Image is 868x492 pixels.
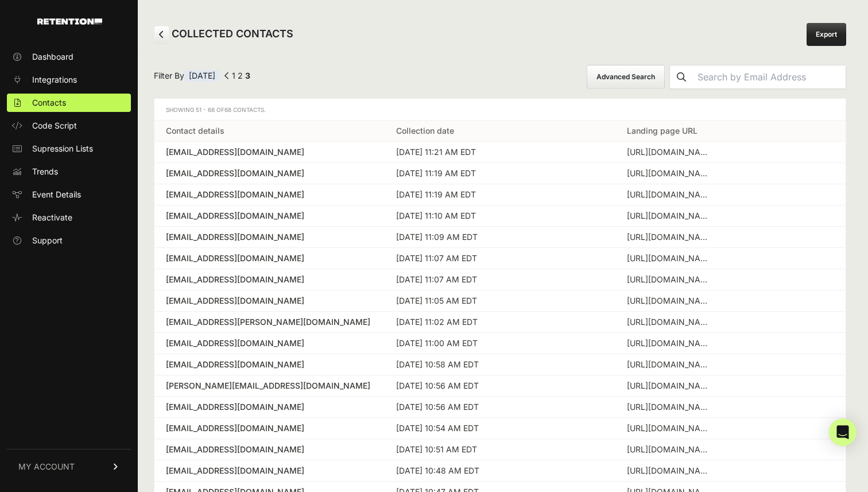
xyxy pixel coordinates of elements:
div: https://www.thedailyupside.com/welcome/?utm_medium=TheMotleyFool&utm_source=so&utm_campaign=q4_20... [627,316,713,328]
a: Contacts [7,94,131,112]
td: [DATE] 11:02 AM EDT [385,312,615,333]
a: [EMAIL_ADDRESS][DOMAIN_NAME] [166,444,373,455]
a: Reactivate [7,208,131,227]
a: [EMAIL_ADDRESS][DOMAIN_NAME] [166,338,373,349]
input: Search by Email Address [693,65,846,88]
a: [EMAIL_ADDRESS][DOMAIN_NAME] [166,465,373,476]
div: https://www.thedailyupside.com/ [627,168,713,179]
div: https://www.thedailyupside.com/industries/media-entertainment/whats-going-on-with-the-pga-liv-mer... [627,231,713,243]
span: Showing 51 - 68 of [166,106,266,113]
div: Open Intercom Messenger [829,419,857,446]
div: https://www.thedailyupside.com/welcome/?utm_source=ProfG&utm_medium=newsletter [627,423,713,434]
div: https://www.thedailyupside.com/welcome/?utm_medium=TheMotleyFool&utm_source=so&utm_campaign=q4_20... [627,401,713,413]
a: [PERSON_NAME][EMAIL_ADDRESS][DOMAIN_NAME] [166,380,373,392]
span: [DATE] [184,70,220,82]
td: [DATE] 11:21 AM EDT [385,142,615,163]
a: [EMAIL_ADDRESS][DOMAIN_NAME] [166,423,373,434]
td: [DATE] 10:58 AM EDT [385,354,615,375]
a: Trends [7,162,131,181]
td: [DATE] 11:10 AM EDT [385,206,615,227]
td: [DATE] 11:19 AM EDT [385,163,615,184]
a: Code Script [7,117,131,135]
div: https://www.thedailyupside.com/fun-upside/no-denying-it/ [627,274,713,285]
div: https://www.thedailyupside.com/analysis/the-great-detachment-is-the-defining-workplace-trend-of-t... [627,465,713,476]
td: [DATE] 10:56 AM EDT [385,397,615,418]
span: Integrations [32,74,77,86]
span: Trends [32,166,58,177]
a: Page 1 [232,71,235,80]
a: [EMAIL_ADDRESS][PERSON_NAME][DOMAIN_NAME] [166,316,373,328]
div: https://www.thedailyupside.com/ [627,359,713,370]
a: MY ACCOUNT [7,449,131,484]
a: [EMAIL_ADDRESS][DOMAIN_NAME] [166,231,373,243]
div: https://www.thedailyupside.com/welcome/?utm_source=FarnamStreet&utm_medium=Newsletter&utm_campaig... [627,210,713,222]
td: [DATE] 10:48 AM EDT [385,460,615,482]
span: 68 Contacts. [224,106,266,113]
a: Event Details [7,185,131,204]
span: Supression Lists [32,143,93,154]
a: [EMAIL_ADDRESS][DOMAIN_NAME] [166,359,373,370]
a: Landing page URL [627,126,697,135]
a: Integrations [7,71,131,89]
span: Dashboard [32,51,73,63]
div: https://www.thedailyupside.com/industries/media-entertainment/disneys-kimmel-problem-is-far-from-... [627,253,713,264]
img: Retention.com [37,18,102,25]
a: Dashboard [7,48,131,66]
a: Collection date [396,126,454,135]
a: [EMAIL_ADDRESS][DOMAIN_NAME] [166,274,373,285]
div: Pagination [224,70,253,84]
a: [EMAIL_ADDRESS][DOMAIN_NAME] [166,168,373,179]
span: Event Details [32,189,81,200]
span: Contacts [32,97,66,109]
td: [DATE] 11:19 AM EDT [385,184,615,206]
div: https://www.thedailyupside.com/welcome/?utm_medium=TheMotleyFool&utm_source=so&utm_campaign=q4_20... [627,146,713,158]
div: https://www.thedailyupside.com/welcome/?utm_source=Beehivv&utm_medium=Newsletter&utm_campaign=JLU... [627,295,713,307]
a: [EMAIL_ADDRESS][DOMAIN_NAME] [166,295,373,307]
em: Page 3 [245,71,250,80]
a: [EMAIL_ADDRESS][DOMAIN_NAME] [166,189,373,200]
td: [DATE] 10:56 AM EDT [385,375,615,397]
span: Filter By [154,70,220,84]
td: [DATE] 11:09 AM EDT [385,227,615,248]
span: Reactivate [32,212,72,223]
div: https://www.thedailyupside.com/industries/ [627,380,713,392]
a: [EMAIL_ADDRESS][DOMAIN_NAME] [166,146,373,158]
a: [EMAIL_ADDRESS][DOMAIN_NAME] [166,210,373,222]
td: [DATE] 10:51 AM EDT [385,439,615,460]
a: Support [7,231,131,250]
h2: COLLECTED CONTACTS [154,26,293,43]
span: Support [32,235,63,246]
div: https://www.thedailyupside.com/welcome/?utm_medium=TheMotleyFool&utm_source=so&utm_content=test1&... [627,189,713,200]
td: [DATE] 11:05 AM EDT [385,290,615,312]
div: https://www.thedailyupside.com/investments/etfs/victory-capital-brings-the-pioneer-investments-br... [627,338,713,349]
a: Contact details [166,126,224,135]
button: Advanced Search [587,65,665,89]
a: [EMAIL_ADDRESS][DOMAIN_NAME] [166,401,373,413]
a: [EMAIL_ADDRESS][DOMAIN_NAME] [166,253,373,264]
div: https://www.thedailyupside.com/technology/artificial-intelligence/nvidia-anthropic-refuel-the-ai-... [627,444,713,455]
td: [DATE] 11:00 AM EDT [385,333,615,354]
a: Supression Lists [7,140,131,158]
a: Page 2 [238,71,243,80]
span: MY ACCOUNT [18,461,75,472]
span: Code Script [32,120,77,131]
td: [DATE] 11:07 AM EDT [385,248,615,269]
a: Export [807,23,846,46]
td: [DATE] 10:54 AM EDT [385,418,615,439]
td: [DATE] 11:07 AM EDT [385,269,615,290]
